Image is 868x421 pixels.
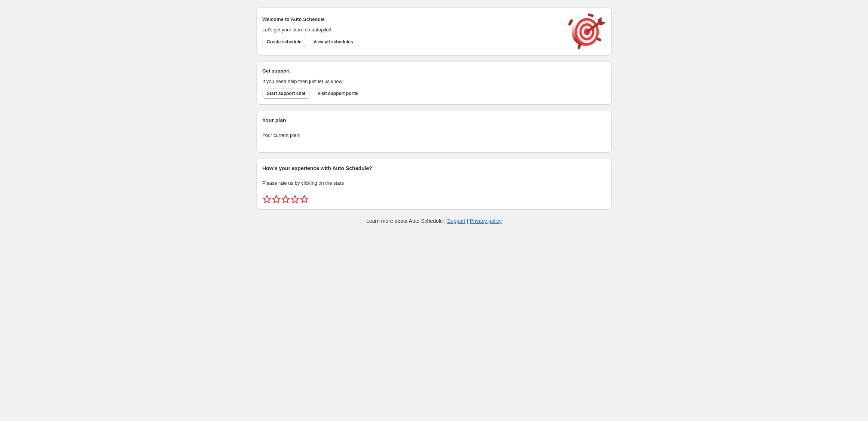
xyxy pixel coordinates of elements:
[262,132,606,139] p: Your current plan:
[262,37,306,47] button: Create schedule
[309,37,358,47] button: View all schedules
[317,90,358,96] span: Visit support portal
[262,67,561,75] h2: Get support
[262,165,606,172] h2: How's your experience with Auto Schedule?
[262,117,606,124] h2: Your plan
[262,88,310,99] a: Start support chat
[267,90,305,96] span: Start support chat
[262,26,561,34] p: Let's get your store on autopilot!
[447,218,465,224] a: Support
[262,78,561,85] p: If you need help then just let us know!
[470,218,502,224] a: Privacy policy
[314,39,353,45] span: View all schedules
[262,16,561,23] h2: Welcome to Auto Schedule
[267,39,302,45] span: Create schedule
[262,179,606,187] p: Please rate us by clicking on the stars
[366,217,502,225] p: Learn more about Auto Schedule | |
[313,88,363,99] a: Visit support portal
